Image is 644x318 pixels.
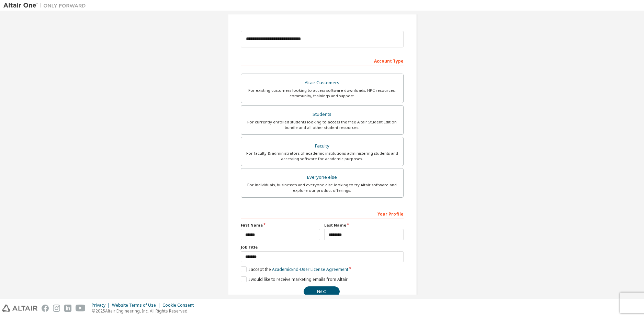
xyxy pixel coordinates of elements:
label: Last Name [324,222,404,228]
div: Website Terms of Use [112,303,162,308]
div: For individuals, businesses and everyone else looking to try Altair software and explore our prod... [245,182,399,193]
div: Everyone else [245,173,399,182]
img: facebook.svg [42,305,49,312]
div: For faculty & administrators of academic institutions administering students and accessing softwa... [245,151,399,162]
div: Account Type [241,55,404,66]
img: Altair One [3,2,89,9]
img: altair_logo.svg [2,305,37,312]
label: First Name [241,222,320,228]
a: Academic End-User License Agreement [272,266,348,272]
div: Privacy [92,303,112,308]
label: I would like to receive marketing emails from Altair [241,276,348,282]
div: Altair Customers [245,78,399,88]
div: Cookie Consent [162,303,198,308]
div: For currently enrolled students looking to access the free Altair Student Edition bundle and all ... [245,119,399,130]
img: instagram.svg [53,305,60,312]
div: Your Profile [241,208,404,219]
div: For existing customers looking to access software downloads, HPC resources, community, trainings ... [245,88,399,99]
img: youtube.svg [76,305,86,312]
button: Next [304,286,340,297]
div: Students [245,110,399,119]
img: linkedin.svg [64,305,71,312]
label: I accept the [241,266,348,272]
div: Faculty [245,141,399,151]
p: © 2025 Altair Engineering, Inc. All Rights Reserved. [92,308,198,314]
label: Job Title [241,244,404,250]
